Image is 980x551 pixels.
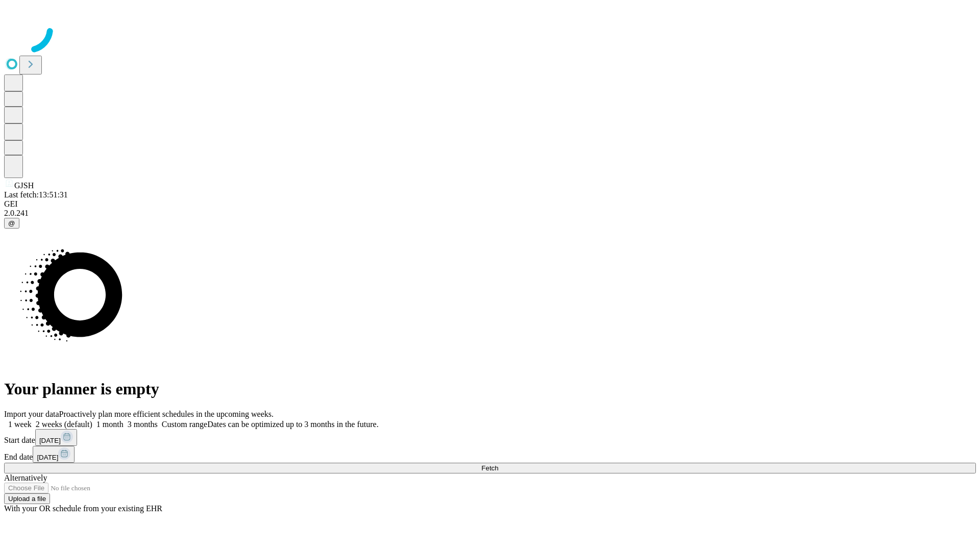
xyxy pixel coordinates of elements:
[14,181,34,190] span: GJSH
[35,429,77,446] button: [DATE]
[481,464,498,472] span: Fetch
[36,420,92,429] span: 2 weeks (default)
[8,420,32,429] span: 1 week
[4,199,976,209] div: GEI
[8,219,15,227] span: @
[4,218,19,229] button: @
[4,504,162,513] span: With your OR schedule from your existing EHR
[128,420,158,429] span: 3 months
[4,410,59,418] span: Import your data
[96,420,124,429] span: 1 month
[59,410,274,418] span: Proactively plan more efficient schedules in the upcoming weeks.
[4,473,47,482] span: Alternatively
[39,437,61,444] span: [DATE]
[4,463,976,473] button: Fetch
[207,420,378,429] span: Dates can be optimized up to 3 months in the future.
[33,446,75,463] button: [DATE]
[4,190,68,199] span: Last fetch: 13:51:31
[4,446,976,463] div: End date
[4,429,976,446] div: Start date
[37,454,58,461] span: [DATE]
[4,380,976,398] h1: Your planner is empty
[162,420,207,429] span: Custom range
[4,493,50,504] button: Upload a file
[4,209,976,218] div: 2.0.241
